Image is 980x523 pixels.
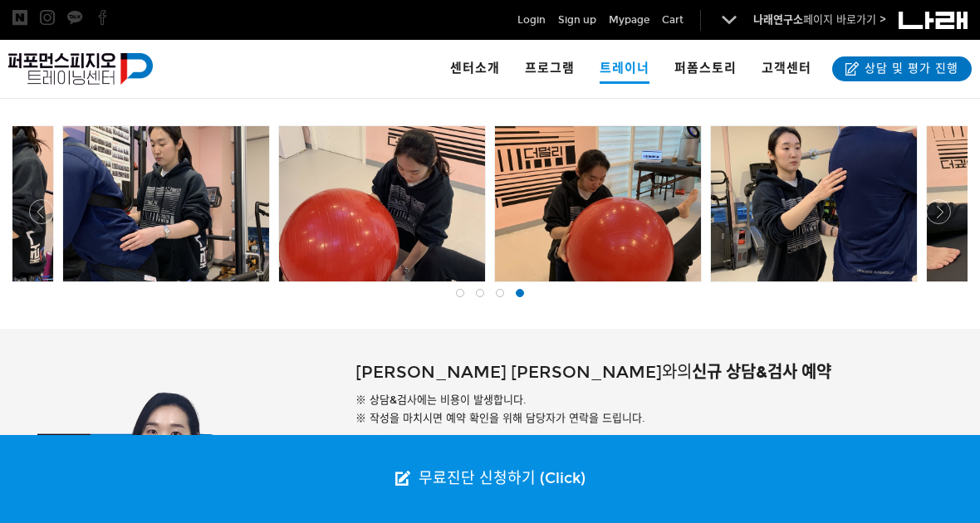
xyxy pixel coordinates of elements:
[355,362,692,382] span: [PERSON_NAME] [PERSON_NAME]와의
[662,40,749,98] a: 퍼폼스토리
[832,56,972,81] a: 상담 및 평가 진행
[762,61,811,76] span: 고객센터
[600,55,649,84] span: 트레이너
[753,13,886,27] a: 나래연구소페이지 바로가기 >
[379,435,602,523] a: 무료진단 신청하기 (Click)
[525,61,575,76] span: 프로그램
[512,40,587,98] a: 프로그램
[692,362,831,382] span: 신규 상담&검사 예약
[753,13,803,27] strong: 나래연구소
[355,409,943,428] p: ※ 작성을 마치시면 예약 확인을 위해 담당자가 연락을 드립니다.
[662,12,684,28] a: Cart
[517,12,546,28] a: Login
[860,61,958,77] span: 상담 및 평가 진행
[558,12,596,28] a: Sign up
[587,40,662,98] a: 트레이너
[450,61,500,76] span: 센터소개
[355,391,943,409] p: ※ 상담&검사에는 비용이 발생합니다.
[609,12,649,28] a: Mypage
[438,40,512,98] a: 센터소개
[749,40,824,98] a: 고객센터
[674,61,737,76] span: 퍼폼스토리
